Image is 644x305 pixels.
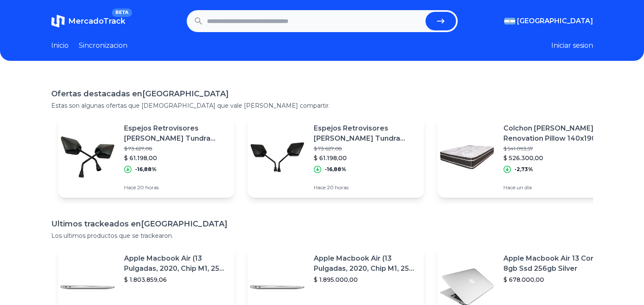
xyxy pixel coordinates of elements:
[325,166,346,173] p: -16,88%
[51,101,593,110] p: Estas son algunas ofertas que [DEMOGRAPHIC_DATA] que vale [PERSON_NAME] compartir.
[124,123,227,144] p: Espejos Retrovisores [PERSON_NAME] Tundra Gxl150 Gxr200
[551,41,593,51] button: Iniciar sesion
[135,166,157,173] p: -16,88%
[503,253,607,274] p: Apple Macbook Air 13 Core I5 8gb Ssd 256gb Silver
[124,184,227,191] p: Hace 20 horas
[51,41,69,51] a: Inicio
[124,275,227,284] p: $ 1.803.859,06
[124,253,227,274] p: Apple Macbook Air (13 Pulgadas, 2020, Chip M1, 256 Gb De Ssd, 8 Gb De Ram) - Plata
[504,18,515,25] img: Argentina
[314,145,417,152] p: $ 73.627,08
[248,117,424,198] a: Featured imageEspejos Retrovisores [PERSON_NAME] Tundra Gxr250 Gxr300$ 73.627,08$ 61.198,00-16,88...
[58,117,234,198] a: Featured imageEspejos Retrovisores [PERSON_NAME] Tundra Gxl150 Gxr200$ 73.627,08$ 61.198,00-16,88...
[437,117,614,198] a: Featured imageColchon [PERSON_NAME] Renovation Pillow 140x190 Cm Alta Densidad$ 541.093,57$ 526.3...
[314,123,417,144] p: Espejos Retrovisores [PERSON_NAME] Tundra Gxr250 Gxr300
[51,88,593,100] h1: Ofertas destacadas en [GEOGRAPHIC_DATA]
[314,184,417,191] p: Hace 20 horas
[503,184,607,191] p: Hace un día
[514,166,533,173] p: -2,73%
[51,231,593,240] p: Los ultimos productos que se trackearon.
[503,145,607,152] p: $ 541.093,57
[517,16,593,26] span: [GEOGRAPHIC_DATA]
[314,253,417,274] p: Apple Macbook Air (13 Pulgadas, 2020, Chip M1, 256 Gb De Ssd, 8 Gb De Ram) - Plata
[112,8,132,17] span: BETA
[503,123,607,144] p: Colchon [PERSON_NAME] Renovation Pillow 140x190 Cm Alta Densidad
[314,154,417,162] p: $ 61.198,00
[124,154,227,162] p: $ 61.198,00
[79,41,127,51] a: Sincronizacion
[124,145,227,152] p: $ 73.627,08
[437,128,497,187] img: Featured image
[68,16,125,26] span: MercadoTrack
[51,218,593,230] h1: Ultimos trackeados en [GEOGRAPHIC_DATA]
[503,275,607,284] p: $ 678.000,00
[504,16,593,26] button: [GEOGRAPHIC_DATA]
[503,154,607,162] p: $ 526.300,00
[51,14,65,28] img: MercadoTrack
[314,275,417,284] p: $ 1.895.000,00
[58,128,117,187] img: Featured image
[51,14,125,28] a: MercadoTrackBETA
[248,128,307,187] img: Featured image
